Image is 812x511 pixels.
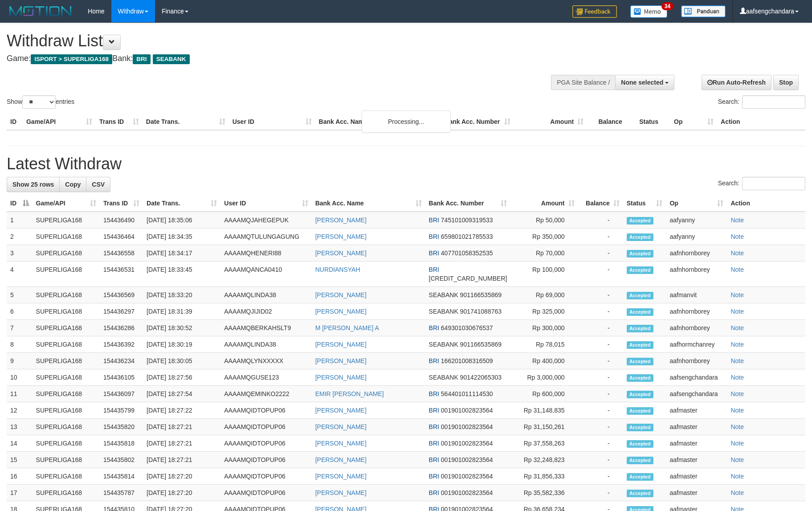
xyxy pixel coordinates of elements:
td: AAAAMQGUSE123 [220,369,311,386]
span: Copy 001901002823564 to clipboard [441,423,493,430]
div: PGA Site Balance / [551,75,615,90]
td: aafmaster [666,402,727,419]
th: Balance [587,114,636,130]
td: Rp 37,558,263 [510,435,578,452]
td: Rp 32,248,823 [510,452,578,468]
td: - [578,468,623,485]
span: BRI [429,407,439,414]
td: aafsengchandara [666,386,727,402]
span: Copy 001901002823564 to clipboard [441,440,493,447]
a: Note [730,423,744,430]
td: aafhormchanrey [666,336,727,353]
span: Accepted [627,407,653,415]
th: User ID: activate to sort column ascending [220,195,311,212]
span: BRI [429,357,439,364]
th: ID [7,114,23,130]
span: Copy 001901002823564 to clipboard [441,456,493,463]
a: [PERSON_NAME] [315,357,367,364]
td: 8 [7,336,33,353]
th: Game/API: activate to sort column ascending [33,195,100,212]
a: [PERSON_NAME] [315,423,367,430]
td: aafmanvit [666,287,727,303]
span: 34 [661,2,673,10]
a: Note [730,217,744,224]
span: BRI [429,266,439,273]
span: BRI [429,324,439,331]
td: Rp 69,000 [510,287,578,303]
span: Accepted [627,457,653,464]
td: SUPERLIGA168 [33,303,100,320]
th: Date Trans. [143,114,229,130]
td: - [578,320,623,336]
th: Bank Acc. Name [315,114,441,130]
td: - [578,386,623,402]
td: [DATE] 18:27:54 [143,386,220,402]
span: Copy 001901002823564 to clipboard [441,473,493,480]
td: aafmaster [666,435,727,452]
td: - [578,452,623,468]
span: Copy 901166535869 to clipboard [460,291,502,298]
td: 154435820 [100,419,143,435]
td: - [578,229,623,245]
img: Button%20Memo.svg [630,5,668,18]
td: 11 [7,386,33,402]
span: Accepted [627,325,653,332]
td: [DATE] 18:27:20 [143,468,220,485]
td: - [578,212,623,229]
span: Copy 564401011114530 to clipboard [441,390,493,397]
td: AAAAMQLINDA38 [220,336,311,353]
span: Copy 901741088763 to clipboard [460,308,502,315]
td: Rp 31,150,261 [510,419,578,435]
td: Rp 600,000 [510,386,578,402]
td: SUPERLIGA168 [33,336,100,353]
span: BRI [429,440,439,447]
td: - [578,262,623,287]
td: 154435814 [100,468,143,485]
a: [PERSON_NAME] [315,456,367,463]
a: Copy [59,177,86,192]
span: Accepted [627,341,653,349]
a: Note [730,473,744,480]
h4: Game: Bank: [7,54,532,63]
td: 154436097 [100,386,143,402]
td: 154436297 [100,303,143,320]
td: AAAAMQJIJID02 [220,303,311,320]
a: Note [730,357,744,364]
td: 15 [7,452,33,468]
a: Note [730,440,744,447]
td: SUPERLIGA168 [33,353,100,369]
td: AAAAMQIDTOPUP06 [220,468,311,485]
span: Accepted [627,374,653,382]
td: SUPERLIGA168 [33,229,100,245]
th: Status: activate to sort column ascending [623,195,666,212]
td: [DATE] 18:27:21 [143,435,220,452]
span: Copy 901166535869 to clipboard [460,341,502,348]
span: Copy [65,181,81,188]
td: 12 [7,402,33,419]
td: - [578,336,623,353]
td: AAAAMQLINDA38 [220,287,311,303]
td: aafyanny [666,229,727,245]
td: - [578,303,623,320]
span: Copy 745101009319533 to clipboard [441,217,493,224]
span: BRI [429,217,439,224]
td: AAAAMQIDTOPUP06 [220,452,311,468]
span: Copy 001901002823564 to clipboard [441,489,493,496]
a: Note [730,324,744,331]
td: AAAAMQIDTOPUP06 [220,419,311,435]
td: Rp 31,856,333 [510,468,578,485]
span: Accepted [627,266,653,274]
td: aafnhornborey [666,262,727,287]
img: MOTION_logo.png [7,4,74,18]
td: AAAAMQANCA0410 [220,262,311,287]
a: M [PERSON_NAME] A [315,324,379,331]
td: Rp 3,000,000 [510,369,578,386]
a: [PERSON_NAME] [315,308,367,315]
td: 154436490 [100,212,143,229]
td: SUPERLIGA168 [33,212,100,229]
span: Accepted [627,358,653,365]
td: aafnhornborey [666,320,727,336]
td: Rp 78,015 [510,336,578,353]
img: Feedback.jpg [572,5,617,18]
span: BRI [429,456,439,463]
